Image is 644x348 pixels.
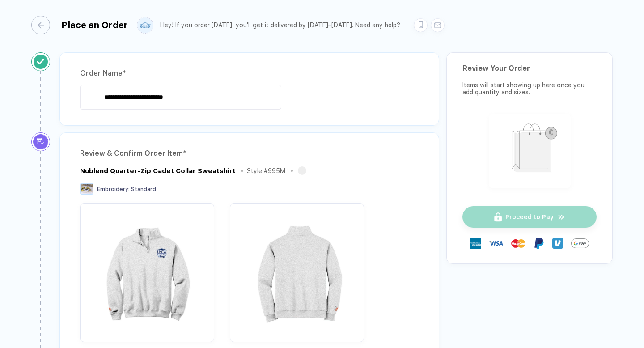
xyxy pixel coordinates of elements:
[80,66,419,81] div: Order Name
[462,81,597,96] div: Items will start showing up here once you add quantity and sizes.
[234,208,360,333] img: 1753125205038paefs_nt_back.png
[97,186,130,192] span: Embroidery :
[493,118,567,182] img: shopping_bag.png
[552,238,563,249] img: Venmo
[80,146,419,161] div: Review & Confirm Order Item
[160,21,400,29] div: Hey! If you order [DATE], you'll get it delivered by [DATE]–[DATE]. Need any help?
[470,238,481,249] img: express
[80,167,236,175] div: Nublend Quarter-Zip Cadet Collar Sweatshirt
[85,208,210,333] img: 1753125205038bahmn_nt_front.png
[137,17,153,33] img: user profile
[571,234,589,252] img: GPay
[247,167,285,174] div: Style # 995M
[511,236,525,250] img: master-card
[534,238,544,249] img: Paypal
[131,186,156,192] span: Standard
[61,20,128,30] div: Place an Order
[462,64,597,72] div: Review Your Order
[80,183,93,195] img: Embroidery
[489,236,503,250] img: visa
